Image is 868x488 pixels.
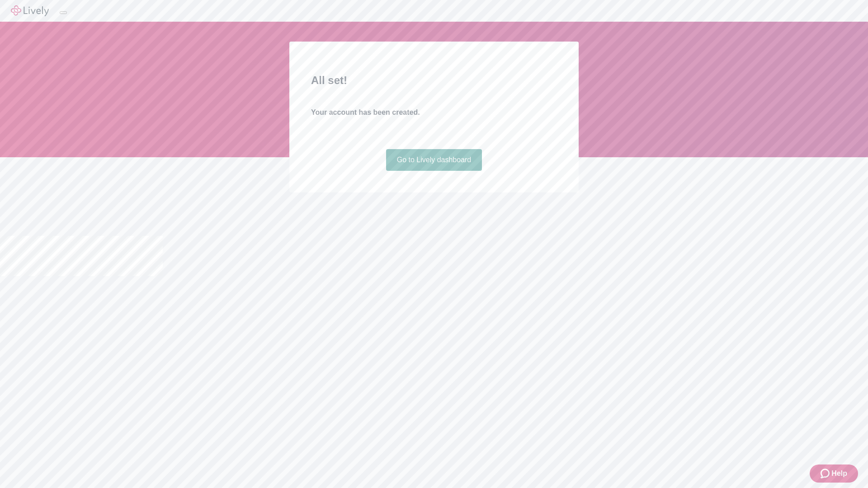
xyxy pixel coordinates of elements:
[386,149,482,171] a: Go to Lively dashboard
[11,5,49,16] img: Lively
[311,72,557,89] h2: All set!
[821,468,831,479] svg: Zendesk support icon
[810,465,858,483] button: Zendesk support iconHelp
[60,11,67,14] button: Log out
[831,468,847,479] span: Help
[311,107,557,118] h4: Your account has been created.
